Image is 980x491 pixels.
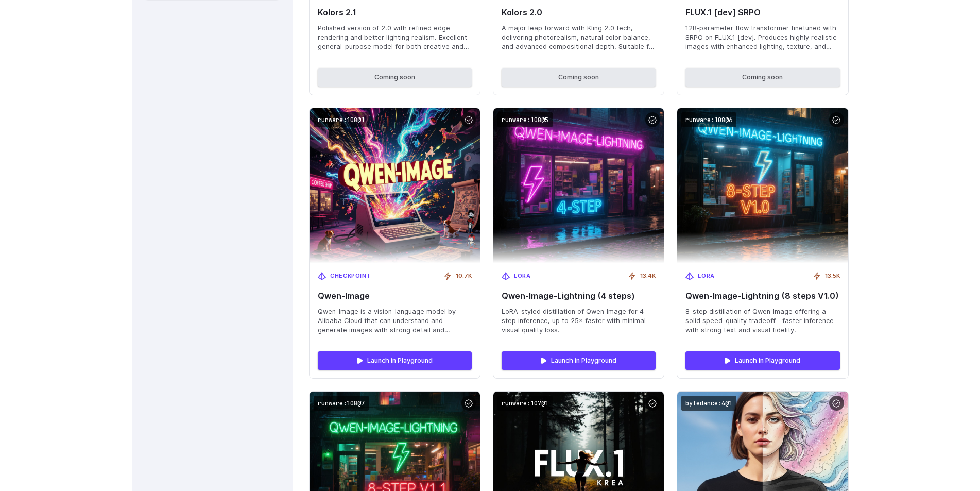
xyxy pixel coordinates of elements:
span: Qwen‑Image-Lightning (8 steps V1.0) [685,291,839,301]
span: Qwen‑Image-Lightning (4 steps) [502,291,656,301]
code: runware:108@1 [314,112,369,127]
span: 13.4K [640,272,656,281]
button: Coming soon [318,68,472,87]
span: 10.7K [456,272,472,281]
span: LoRA [514,272,530,281]
span: Qwen-Image is a vision-language model by Alibaba Cloud that can understand and generate images wi... [318,307,472,335]
span: LoRA-styled distillation of Qwen‑Image for 4-step inference, up to 25× faster with minimal visual... [502,307,656,335]
a: Launch in Playground [685,351,839,370]
span: A major leap forward with Kling 2.0 tech, delivering photorealism, natural color balance, and adv... [502,24,656,52]
span: Kolors 2.0 [502,8,656,18]
button: Coming soon [685,68,839,87]
code: runware:108@5 [497,112,553,127]
code: runware:108@6 [681,112,736,127]
span: LoRA [698,272,714,281]
a: Launch in Playground [318,351,472,370]
span: 12B‑parameter flow transformer finetuned with SRPO on FLUX.1 [dev]. Produces highly realistic ima... [685,24,839,52]
img: Qwen‑Image-Lightning (4 steps) [493,108,664,263]
span: Qwen-Image [318,291,472,301]
span: Polished version of 2.0 with refined edge rendering and better lighting realism. Excellent genera... [318,24,472,52]
span: Checkpoint [330,272,371,281]
img: Qwen‑Image-Lightning (8 steps V1.0) [677,108,848,263]
span: Kolors 2.1 [318,8,472,18]
code: runware:107@1 [497,396,553,411]
span: 13.5K [825,272,840,281]
span: FLUX.1 [dev] SRPO [685,8,839,18]
span: 8-step distillation of Qwen‑Image offering a solid speed-quality tradeoff—faster inference with s... [685,307,839,335]
code: runware:108@7 [314,396,369,411]
a: Launch in Playground [502,351,656,370]
img: Qwen-Image [310,108,480,263]
button: Coming soon [502,68,656,87]
code: bytedance:4@1 [681,396,736,411]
